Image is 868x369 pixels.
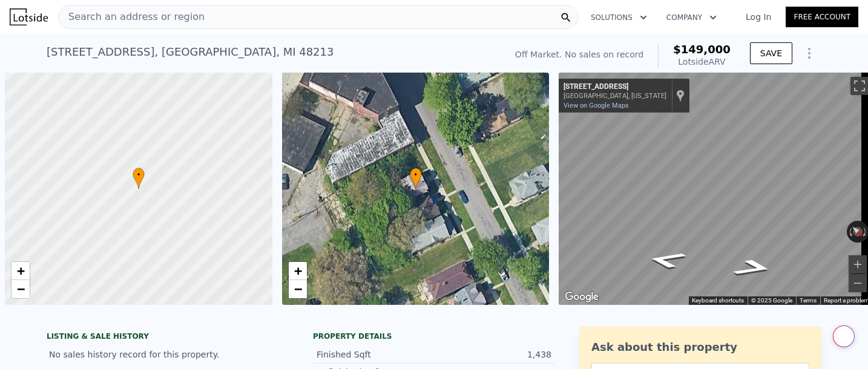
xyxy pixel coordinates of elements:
[751,297,792,304] span: © 2025 Google
[673,43,731,56] span: $149,000
[294,281,301,296] span: −
[630,247,703,272] path: Go Southeast, Sheridan St
[657,7,726,28] button: Company
[591,339,809,356] div: Ask about this property
[564,92,666,100] div: [GEOGRAPHIC_DATA], [US_STATE]
[676,89,685,102] a: Show location on map
[410,169,422,180] span: •
[731,11,786,23] a: Log In
[692,296,744,305] button: Keyboard shortcuts
[717,255,791,281] path: Go Northwest, Sheridan St
[673,56,731,68] div: Lotside ARV
[10,8,48,25] img: Lotside
[797,41,821,65] button: Show Options
[133,169,145,180] span: •
[410,168,422,189] div: •
[750,42,792,64] button: SAVE
[12,262,30,280] a: Zoom in
[581,7,657,28] button: Solutions
[47,344,289,365] div: No sales history record for this property.
[847,221,853,243] button: Rotate counterclockwise
[12,280,30,298] a: Zoom out
[313,331,555,341] div: Property details
[59,10,205,24] span: Search an address or region
[17,281,25,296] span: −
[17,263,25,278] span: +
[515,48,643,60] div: Off Market. No sales on record
[786,7,858,27] a: Free Account
[47,331,289,344] div: LISTING & SALE HISTORY
[289,280,307,298] a: Zoom out
[849,255,867,273] button: Zoom in
[564,82,666,92] div: [STREET_ADDRESS]
[562,289,602,305] img: Google
[317,348,434,361] div: Finished Sqft
[849,274,867,292] button: Zoom out
[133,168,145,189] div: •
[564,102,629,109] a: View on Google Maps
[47,44,334,60] div: [STREET_ADDRESS] , [GEOGRAPHIC_DATA] , MI 48213
[434,348,551,361] div: 1,438
[800,297,817,304] a: Terms (opens in new tab)
[294,263,301,278] span: +
[562,289,602,305] a: Open this area in Google Maps (opens a new window)
[289,262,307,280] a: Zoom in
